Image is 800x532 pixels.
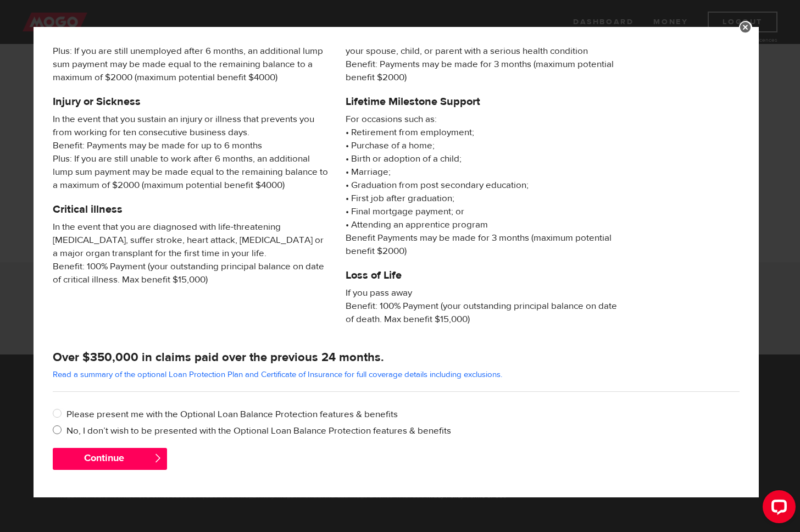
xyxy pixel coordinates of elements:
[53,424,66,438] input: No, I don’t wish to be presented with the Optional Loan Balance Protection features & benefits
[346,113,622,258] p: • Retirement from employment; • Purchase of a home; • Birth or adoption of a child; • Marriage; •...
[153,453,163,463] span: 
[53,220,329,286] span: In the event that you are diagnosed with life-threatening [MEDICAL_DATA], suffer stroke, heart at...
[346,269,622,282] h5: Loss of Life
[346,286,622,326] span: If you pass away Benefit: 100% Payment (your outstanding principal balance on date of death. Max ...
[66,408,740,421] label: Please present me with the Optional Loan Balance Protection features & benefits
[53,350,740,365] h4: Over $350,000 in claims paid over the previous 24 months.
[53,448,167,470] button: Continue
[53,113,329,192] span: In the event that you sustain an injury or illness that prevents you from working for ten consecu...
[53,18,329,84] span: If you are Laid Off Without Cause Benefit: Payments may be made for up to 6 months Plus: If you a...
[346,95,622,108] h5: Lifetime Milestone Support
[346,113,622,126] span: For occasions such as:
[754,486,800,532] iframe: LiveChat chat widget
[53,369,502,380] a: Read a summary of the optional Loan Protection Plan and Certificate of Insurance for full coverag...
[53,408,66,422] input: Please present me with the Optional Loan Balance Protection features & benefits
[66,424,740,437] label: No, I don’t wish to be presented with the Optional Loan Balance Protection features & benefits
[346,18,622,84] span: An unpaid leave of absence from your employment for more than 14 days, approved by your employer,...
[53,95,329,108] h5: Injury or Sickness
[53,203,329,216] h5: Critical illness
